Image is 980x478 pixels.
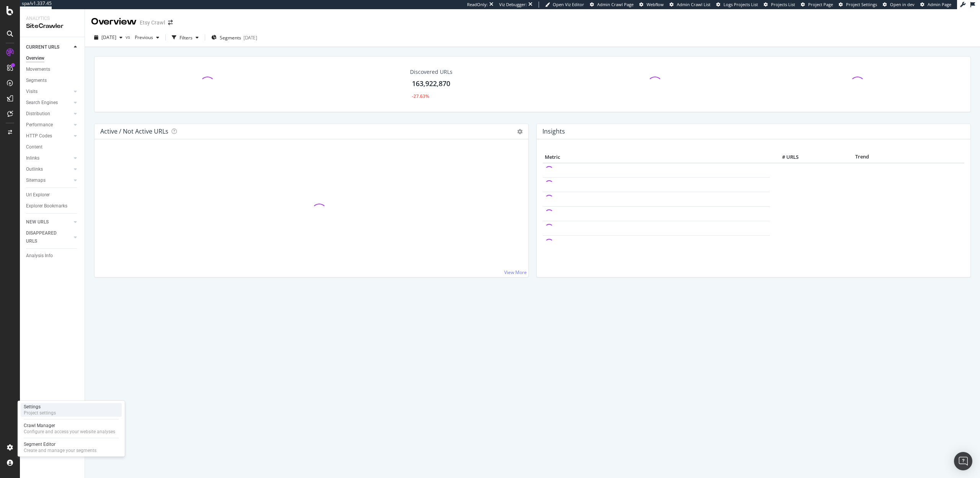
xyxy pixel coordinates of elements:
[24,429,115,435] div: Configure and access your website analyses
[504,269,527,276] a: View More
[716,2,758,8] a: Logs Projects List
[26,229,65,245] div: DISAPPEARED URLS
[132,31,162,44] button: Previous
[169,31,202,44] button: Filters
[920,2,951,8] a: Admin Page
[26,143,42,151] div: Content
[100,126,168,137] h4: Active / Not Active URLs
[26,121,72,129] a: Performance
[26,202,67,210] div: Explorer Bookmarks
[26,99,58,107] div: Search Engines
[26,191,50,199] div: Url Explorer
[954,452,972,470] div: Open Intercom Messenger
[499,2,527,8] div: Viz Debugger:
[26,77,79,85] a: Segments
[639,2,664,8] a: Webflow
[724,2,758,7] span: Logs Projects List
[883,2,915,8] a: Open in dev
[846,2,877,7] span: Project Settings
[26,154,39,162] div: Inlinks
[597,2,634,7] span: Admin Crawl Page
[517,129,523,134] i: Options
[126,34,132,40] span: vs
[467,2,488,8] div: ReadOnly:
[542,126,565,137] h4: Insights
[208,31,260,44] button: Segments[DATE]
[26,65,50,73] div: Movements
[553,2,584,7] span: Open Viz Editor
[26,252,53,260] div: Analysis Info
[26,121,53,129] div: Performance
[26,22,78,31] div: SiteCrawler
[26,54,79,62] a: Overview
[764,2,795,8] a: Projects List
[26,110,72,118] a: Distribution
[590,2,634,8] a: Admin Crawl Page
[26,88,72,96] a: Visits
[21,403,122,417] a: SettingsProject settings
[26,65,79,73] a: Movements
[21,422,122,436] a: Crawl ManagerConfigure and access your website analyses
[26,43,59,51] div: CURRENT URLS
[168,20,173,25] div: arrow-right-arrow-left
[647,2,664,7] span: Webflow
[839,2,877,8] a: Project Settings
[26,99,72,107] a: Search Engines
[26,165,72,173] a: Outlinks
[26,132,52,140] div: HTTP Codes
[26,143,79,151] a: Content
[26,110,50,118] div: Distribution
[24,441,96,447] div: Segment Editor
[26,77,47,85] div: Segments
[26,202,79,210] a: Explorer Bookmarks
[808,2,833,7] span: Project Page
[928,2,951,7] span: Admin Page
[26,88,38,96] div: Visits
[140,19,165,26] div: Etsy Crawl
[91,15,137,28] div: Overview
[24,423,115,429] div: Crawl Manager
[26,176,72,184] a: Sitemaps
[771,2,795,7] span: Projects List
[801,2,833,8] a: Project Page
[26,15,78,22] div: Analytics
[545,2,584,8] a: Open Viz Editor
[26,132,72,140] a: HTTP Codes
[132,34,153,41] span: Previous
[677,2,710,7] span: Admin Crawl List
[26,176,46,184] div: Sitemaps
[26,154,72,162] a: Inlinks
[670,2,710,8] a: Admin Crawl List
[26,218,49,226] div: NEW URLS
[24,410,56,416] div: Project settings
[543,152,770,163] th: Metric
[26,54,44,62] div: Overview
[890,2,915,7] span: Open in dev
[410,68,452,76] div: Discovered URLs
[24,447,96,454] div: Create and manage your segments
[21,440,122,454] a: Segment EditorCreate and manage your segments
[220,34,241,41] span: Segments
[26,43,72,51] a: CURRENT URLS
[26,229,72,245] a: DISAPPEARED URLS
[412,93,429,100] div: -27.63%
[26,165,43,173] div: Outlinks
[412,79,450,89] div: 163,922,870
[26,252,79,260] a: Analysis Info
[243,34,257,41] div: [DATE]
[26,191,79,199] a: Url Explorer
[91,31,126,44] button: [DATE]
[24,404,56,410] div: Settings
[101,34,116,41] span: 2025 Sep. 23rd
[180,34,193,41] div: Filters
[770,152,800,163] th: # URLS
[800,152,924,163] th: Trend
[26,218,72,226] a: NEW URLS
